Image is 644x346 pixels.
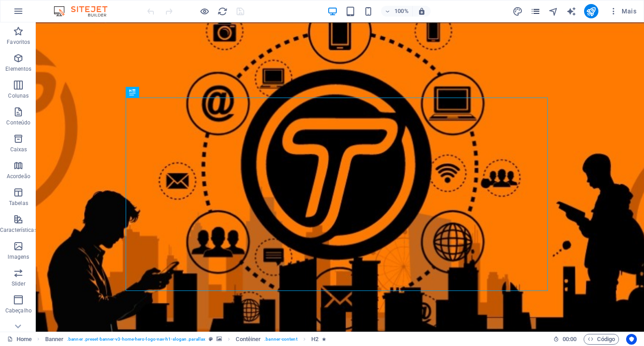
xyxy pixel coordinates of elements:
[199,6,210,17] button: Clique aqui para sair do modo de visualização e continuar editando
[216,337,222,342] i: Este elemento contém um plano de fundo
[217,6,228,17] i: Recarregar página
[8,92,29,99] p: Colunas
[530,6,541,17] button: pages
[9,200,28,207] p: Tabelas
[584,334,619,345] button: Código
[563,334,576,345] span: 00 00
[12,280,25,287] p: Slider
[8,253,29,261] p: Imagens
[513,6,523,17] button: design
[513,6,523,17] i: Design (Ctrl+Alt+Y)
[584,4,598,18] button: publish
[45,334,64,345] span: Clique para selecionar. Clique duas vezes para editar
[6,119,30,126] p: Conteúdo
[236,334,261,345] span: Clique para selecionar. Clique duas vezes para editar
[5,307,32,314] p: Cabeçalho
[10,146,27,153] p: Caixas
[553,334,577,345] h6: Tempo de sessão
[609,7,636,16] span: Mais
[394,6,409,17] h6: 100%
[418,7,426,15] i: Ao redimensionar, ajusta automaticamente o nível de zoom para caber no dispositivo escolhido.
[217,6,228,17] button: reload
[67,334,205,345] span: . banner .preset-banner-v3-home-hero-logo-nav-h1-slogan .parallax
[626,334,637,345] button: Usercentrics
[7,173,30,180] p: Acordeão
[381,6,413,17] button: 100%
[51,6,119,17] img: Editor Logo
[548,6,559,17] button: navigator
[606,4,640,18] button: Mais
[7,334,32,345] a: Clique para cancelar a seleção. Clique duas vezes para abrir as Páginas
[588,334,615,345] span: Código
[45,334,326,345] nav: breadcrumb
[566,6,577,17] button: text_generator
[264,334,297,345] span: . banner-content
[322,337,326,342] i: O elemento contém uma animação
[209,337,213,342] i: Este elemento é uma predefinição personalizável
[7,38,30,46] p: Favoritos
[548,6,559,17] i: Navegador
[311,334,318,345] span: Clique para selecionar. Clique duas vezes para editar
[5,65,31,73] p: Elementos
[569,336,570,342] span: :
